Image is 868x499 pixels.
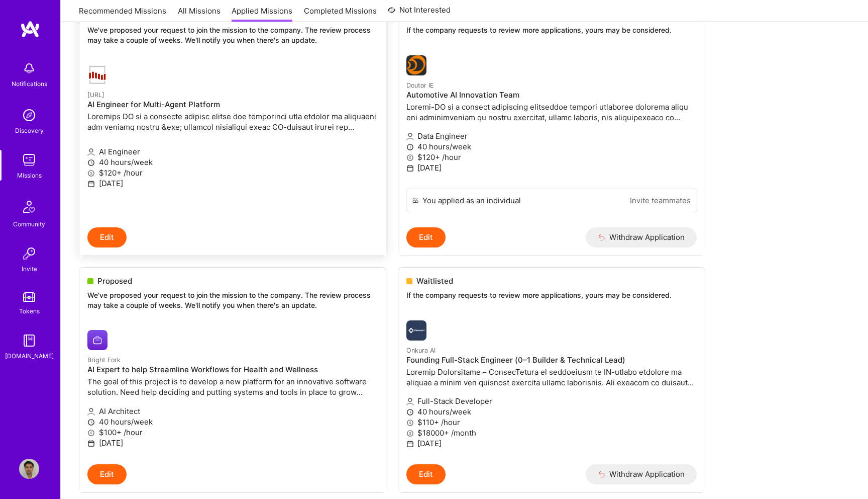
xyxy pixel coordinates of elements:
p: $100+ /hour [87,427,378,438]
p: $110+ /hour [406,417,697,428]
img: Onkura AI company logo [406,320,426,341]
p: [DATE] [87,438,378,448]
i: icon Calendar [406,440,414,448]
i: icon MoneyGray [406,154,414,161]
div: Missions [17,170,42,181]
i: icon Clock [87,419,95,426]
a: All Missions [178,6,221,22]
a: Not Interested [388,4,451,22]
a: Invite teammates [630,195,691,206]
a: Applied Missions [232,6,292,22]
p: 40 hours/week [87,417,378,427]
img: Community [17,195,41,219]
button: Edit [406,227,446,247]
div: Community [13,219,45,229]
i: icon Applicant [87,148,95,156]
a: Onkura AI company logoOnkura AIFounding Full-Stack Engineer (0–1 Builder & Technical Lead)Loremip... [398,312,705,464]
p: [DATE] [406,438,697,449]
span: Proposed [97,276,132,286]
i: icon Clock [87,159,95,167]
h4: Founding Full-Stack Engineer (0–1 Builder & Technical Lead) [406,356,697,365]
p: 40 hours/week [406,141,697,152]
p: AI Architect [87,406,378,417]
p: The goal of this project is to develop a new platform for an innovative software solution. Need h... [87,376,378,397]
small: Doutor IE [406,81,433,89]
img: guide book [19,330,39,351]
img: teamwork [19,150,39,170]
small: Onkura AI [406,347,436,354]
h4: AI Engineer for Multi-Agent Platform [87,100,378,109]
p: If the company requests to review more applications, yours may be considered. [406,25,697,35]
small: [URL] [87,91,104,99]
i: icon Applicant [406,398,414,405]
div: Discovery [15,125,44,136]
i: icon Clock [406,143,414,151]
i: icon MoneyGray [87,170,95,177]
i: icon Calendar [406,164,414,172]
h4: Automotive AI Innovation Team [406,91,697,100]
p: 40 hours/week [87,157,378,168]
a: User Avatar [17,459,42,479]
div: Invite [22,264,37,274]
i: icon MoneyGray [406,419,414,427]
img: logo [20,20,40,38]
i: icon Applicant [87,408,95,415]
button: Edit [87,227,127,247]
i: icon Clock [406,408,414,416]
img: Doutor IE company logo [406,55,426,75]
p: Loremi-DO si a consect adipiscing elitseddoe tempori utlaboree dolorema aliqu eni adminimveniam q... [406,102,697,123]
a: Completed Missions [304,6,377,22]
img: Steelbay.ai company logo [87,65,107,85]
img: Invite [19,243,39,264]
p: Loremip Dolorsitame – ConsecTetura el seddoeiusm te IN-utlabo etdolore ma aliquae a minim ven qui... [406,367,697,388]
p: AI Engineer [87,146,378,157]
a: Recommended Missions [79,6,166,22]
i: icon MoneyGray [406,430,414,437]
p: Full-Stack Developer [406,396,697,406]
p: 40 hours/week [406,406,697,417]
img: Bright Fork company logo [87,330,107,350]
img: discovery [19,105,39,125]
p: [DATE] [406,162,697,173]
a: Steelbay.ai company logo[URL]AI Engineer for Multi-Agent PlatformLoremips DO si a consecte adipis... [79,57,386,227]
p: $120+ /hour [406,152,697,162]
span: Waitlisted [416,276,453,286]
a: Doutor IE company logoDoutor IEAutomotive AI Innovation TeamLoremi-DO si a consect adipiscing eli... [398,47,705,189]
p: $120+ /hour [87,168,378,178]
small: Bright Fork [87,356,121,364]
div: You applied as an individual [422,195,521,206]
p: We've proposed your request to join the mission to the company. The review process may take a cou... [87,290,378,310]
button: Edit [87,464,127,484]
p: If the company requests to review more applications, yours may be considered. [406,290,697,300]
div: [DOMAIN_NAME] [5,351,54,361]
div: Notifications [12,78,47,89]
i: icon Calendar [87,180,95,188]
h4: AI Expert to help Streamline Workflows for Health and Wellness [87,365,378,374]
button: Edit [406,464,446,484]
p: $18000+ /month [406,428,697,438]
div: Tokens [19,306,40,316]
p: Loremips DO si a consecte adipisc elitse doe temporinci utla etdolor ma aliquaeni adm veniamq nos... [87,111,378,132]
i: icon Applicant [406,133,414,140]
a: Bright Fork company logoBright ForkAI Expert to help Streamline Workflows for Health and Wellness... [79,322,386,464]
img: bell [19,58,39,78]
img: User Avatar [19,459,39,479]
i: icon MoneyGray [87,429,95,437]
p: [DATE] [87,178,378,189]
img: tokens [23,292,35,302]
button: Withdraw Application [586,464,697,484]
i: icon Calendar [87,440,95,447]
p: We've proposed your request to join the mission to the company. The review process may take a cou... [87,25,378,45]
p: Data Engineer [406,131,697,141]
button: Withdraw Application [586,227,697,247]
